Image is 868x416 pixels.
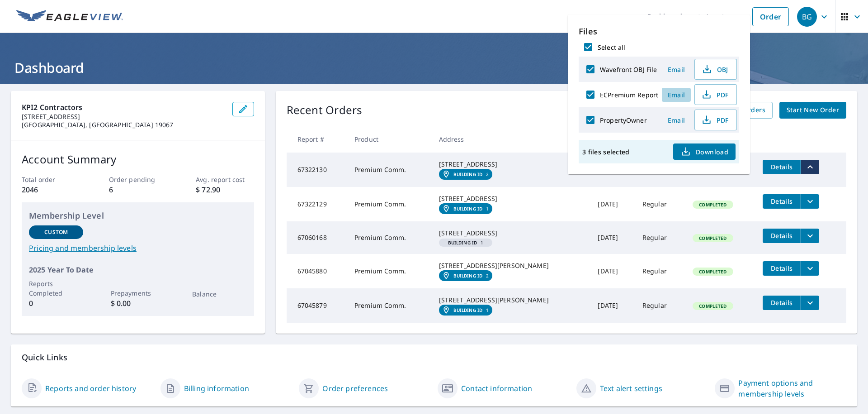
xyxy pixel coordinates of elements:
span: Completed [693,201,732,208]
th: Address [432,126,591,153]
p: [GEOGRAPHIC_DATA], [GEOGRAPHIC_DATA] 19067 [22,121,225,129]
td: Premium Comm. [347,221,432,254]
img: EV Logo [16,10,123,24]
button: filesDropdownBtn-67045880 [801,261,819,276]
a: Order preferences [322,383,388,394]
button: detailsBtn-67060168 [763,229,801,243]
td: 67045880 [287,254,347,288]
button: PDF [694,110,737,130]
th: Report # [287,126,347,153]
label: ECPremium Report [600,91,658,99]
button: filesDropdownBtn-67060168 [801,229,819,243]
p: Balance [192,289,246,299]
em: Building ID [453,307,483,313]
label: Select all [598,43,625,52]
span: Details [768,264,795,273]
td: Regular [635,221,685,254]
span: Download [680,146,728,157]
td: Premium Comm. [347,187,432,221]
a: Payment options and membership levels [738,378,846,399]
div: [STREET_ADDRESS][PERSON_NAME] [439,296,584,305]
td: Regular [635,187,685,221]
span: Email [665,65,687,74]
a: Pricing and membership levels [29,243,247,253]
span: Details [768,231,795,240]
span: Email [665,91,687,99]
button: detailsBtn-67045880 [763,261,801,276]
button: Email [662,88,691,102]
div: [STREET_ADDRESS] [439,229,584,238]
p: 6 [109,184,167,195]
td: [DATE] [590,221,635,254]
p: 2025 Year To Date [29,264,247,275]
p: Membership Level [29,210,247,222]
span: Completed [693,235,732,241]
button: detailsBtn-67322130 [763,160,801,174]
td: [DATE] [590,254,635,288]
td: 67322129 [287,187,347,221]
p: Files [579,25,739,38]
a: Contact information [461,383,532,394]
td: [DATE] [590,187,635,221]
p: Custom [44,228,68,236]
td: Premium Comm. [347,288,432,323]
p: Reports Completed [29,279,83,298]
p: 0 [29,298,83,309]
td: Regular [635,254,685,288]
p: Quick Links [22,352,846,363]
em: Building ID [453,172,483,177]
div: [STREET_ADDRESS][PERSON_NAME] [439,261,584,270]
div: [STREET_ADDRESS] [439,160,584,169]
p: [STREET_ADDRESS] [22,113,225,121]
label: Wavefront OBJ File [600,65,657,74]
a: Billing information [184,383,249,394]
button: detailsBtn-67045879 [763,296,801,310]
td: Premium Comm. [347,153,432,187]
p: $ 0.00 [111,298,165,309]
button: Email [662,62,691,77]
span: Completed [693,303,732,309]
button: OBJ [694,59,737,80]
span: Email [665,116,687,124]
button: filesDropdownBtn-67322129 [801,194,819,209]
div: BG [797,7,817,27]
p: Total order [22,175,80,184]
td: 67060168 [287,221,347,254]
td: [DATE] [590,288,635,323]
a: Building ID2 [439,270,493,281]
em: Building ID [453,273,483,278]
em: Building ID [453,206,483,211]
p: Order pending [109,175,167,184]
a: Start New Order [779,102,846,119]
span: Start New Order [787,105,839,116]
button: filesDropdownBtn-67322130 [801,160,819,174]
td: Regular [635,288,685,323]
button: Email [662,113,691,127]
p: Recent Orders [287,102,363,119]
em: Building ID [448,240,477,245]
button: filesDropdownBtn-67045879 [801,296,819,310]
span: PDF [700,89,729,100]
span: OBJ [700,64,729,75]
p: KPI2 Contractors [22,102,225,113]
th: Product [347,126,432,153]
p: 2046 [22,184,80,195]
span: Details [768,298,795,307]
span: 1 [443,240,489,245]
h1: Dashboard [11,58,857,77]
td: 67045879 [287,288,347,323]
p: Account Summary [22,151,254,167]
button: Download [673,143,736,160]
td: 67322130 [287,153,347,187]
p: Prepayments [111,288,165,298]
a: Building ID2 [439,169,493,180]
span: Details [768,197,795,206]
label: PropertyOwner [600,116,647,124]
a: Order [752,7,789,26]
span: PDF [700,115,729,125]
span: Completed [693,268,732,275]
p: $ 72.90 [196,184,254,195]
span: Details [768,163,795,171]
a: Building ID1 [439,305,493,316]
p: 3 files selected [582,148,629,156]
